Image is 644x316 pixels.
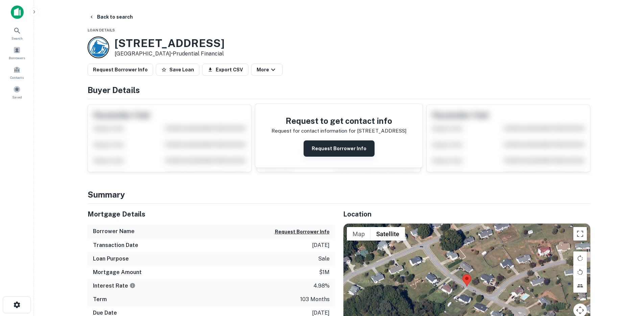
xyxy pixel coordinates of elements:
[313,282,330,290] p: 4.98%
[610,262,644,294] iframe: Chat Widget
[347,227,371,241] button: Show street map
[573,279,587,293] button: Tilt map
[371,227,405,241] button: Show satellite imagery
[300,295,330,303] p: 103 months
[319,268,330,276] p: $1m
[93,241,138,249] h6: Transaction Date
[88,209,335,219] h5: Mortgage Details
[573,251,587,265] button: Rotate map clockwise
[93,227,135,235] h6: Borrower Name
[2,24,32,42] a: Search
[9,55,25,61] span: Borrowers
[93,282,136,290] h6: Interest Rate
[251,64,283,76] button: More
[275,228,330,236] button: Request Borrower Info
[343,209,591,219] h5: Location
[173,50,224,57] a: Prudential Financial
[573,227,587,241] button: Toggle fullscreen view
[88,84,591,96] h4: Buyer Details
[2,83,32,101] a: Saved
[271,115,406,127] h4: Request to get contact info
[88,64,153,76] button: Request Borrower Info
[573,265,587,279] button: Rotate map counterclockwise
[115,37,224,50] h3: [STREET_ADDRESS]
[318,255,330,263] p: sale
[357,127,406,135] p: [STREET_ADDRESS]
[2,44,32,62] a: Borrowers
[93,255,129,263] h6: Loan Purpose
[304,140,375,157] button: Request Borrower Info
[11,36,23,41] span: Search
[156,64,199,76] button: Save Loan
[312,241,330,249] p: [DATE]
[86,11,136,23] button: Back to search
[2,63,32,82] a: Contacts
[88,28,115,32] span: Loan Details
[202,64,248,76] button: Export CSV
[93,268,142,276] h6: Mortgage Amount
[10,75,24,80] span: Contacts
[93,295,107,303] h6: Term
[88,188,591,201] h4: Summary
[271,127,356,135] p: Request for contact information for
[12,94,22,100] span: Saved
[11,5,24,19] img: capitalize-icon.png
[115,50,224,58] p: [GEOGRAPHIC_DATA] •
[129,283,136,289] svg: The interest rates displayed on the website are for informational purposes only and may be report...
